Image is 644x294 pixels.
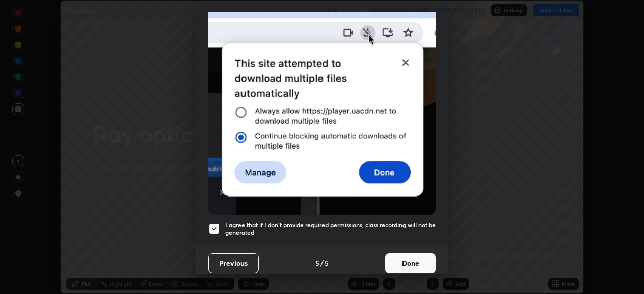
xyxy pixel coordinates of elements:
button: Previous [208,253,259,273]
h4: 5 [325,258,329,268]
h5: I agree that if I don't provide required permissions, class recording will not be generated [225,221,436,237]
button: Done [385,253,436,273]
h4: / [320,258,324,268]
h4: 5 [315,258,319,268]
